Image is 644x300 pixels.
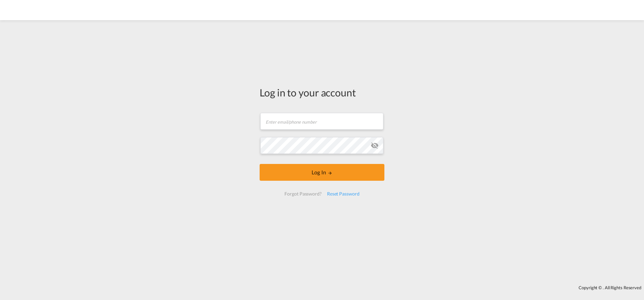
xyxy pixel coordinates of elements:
div: Forgot Password? [282,188,324,200]
div: Reset Password [324,188,362,200]
div: Log in to your account [260,85,384,99]
input: Enter email/phone number [260,113,383,130]
button: LOGIN [260,164,384,181]
md-icon: icon-eye-off [371,141,379,149]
